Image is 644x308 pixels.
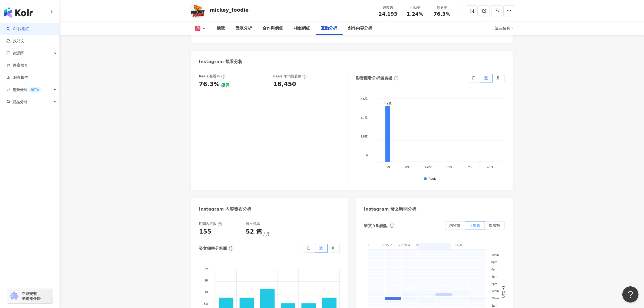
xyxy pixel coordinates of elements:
[199,221,222,226] div: 期間內容數
[204,290,208,294] tspan: 13
[405,165,411,169] tspan: 6/15
[364,206,417,212] div: Instagram 發文時間分析
[495,24,514,33] div: 近三個月
[12,84,41,96] span: 趨勢分析
[321,25,337,32] div: 互動分析
[199,228,212,236] div: 155
[489,224,500,228] span: 觀看數
[263,25,283,32] div: 合作與價值
[9,292,19,300] img: chrome extension
[379,11,397,17] span: 24,193
[204,279,208,282] tspan: 18
[6,38,24,44] a: 找貼文
[467,165,471,169] tspan: 7/6
[491,304,497,307] tspan: 8am
[497,76,500,80] span: 月
[199,246,227,251] div: 發文頻率分析圖
[199,80,220,89] div: 76.3%
[210,6,249,13] div: mickey_foodie
[407,11,423,17] span: 1.24%
[434,11,450,17] span: 76.3%
[491,290,499,293] tspan: 12pm
[393,75,399,81] span: info-circle
[366,154,368,157] tspan: 0
[221,83,230,89] div: 優秀
[446,165,452,169] tspan: 6/29
[405,5,425,10] div: 互動率
[428,177,436,181] div: Reels
[7,289,52,303] a: chrome extension立即安裝 瀏覽器外掛
[491,282,497,286] tspan: 2pm
[199,59,243,65] div: Instagram 觀看分析
[294,25,310,32] div: 相似網紅
[217,25,225,32] div: 總覽
[29,87,41,93] div: BETA
[6,63,28,68] a: 商案媒合
[378,5,398,10] div: 追蹤數
[361,97,368,100] tspan: 5.5萬
[491,297,499,300] tspan: 10am
[361,116,368,119] tspan: 3.7萬
[12,47,24,59] span: 資源庫
[307,246,311,251] span: 日
[4,7,33,18] img: logo
[273,80,296,89] div: 18,450
[361,135,368,138] tspan: 1.8萬
[432,5,453,10] div: 觀看率
[385,165,390,169] tspan: 6/9
[332,246,335,251] span: 月
[491,253,499,257] tspan: 10pm
[199,206,252,212] div: Instagram 內容發布分析
[6,88,10,92] span: rise
[190,3,206,19] img: KOL Avatar
[348,25,372,32] div: 創作內容分析
[491,275,497,278] tspan: 4pm
[228,245,234,251] span: info-circle
[6,75,28,80] a: 洞察報告
[204,302,208,305] tspan: 8.8
[364,223,388,229] div: 發文互動熱點
[622,286,639,303] iframe: Help Scout Beacon - Open
[491,261,497,264] tspan: 8pm
[319,246,323,251] span: 週
[12,96,28,108] span: 競品分析
[425,165,432,169] tspan: 6/22
[199,74,226,79] div: Reels 觀看率
[491,268,497,271] tspan: 6pm
[450,224,461,228] span: 內容數
[484,76,488,80] span: 週
[389,223,395,229] span: info-circle
[273,74,307,79] div: Reels 平均觀看數
[472,76,476,80] span: 日
[486,165,493,169] tspan: 7/13
[356,76,392,81] div: 影音觀看分析儀表板
[263,232,270,236] span: 月
[501,286,506,298] text: UTC +8
[246,228,262,236] div: 52 篇
[236,25,252,32] div: 受眾分析
[6,26,29,32] a: searchAI 找網紅
[204,267,208,271] tspan: 22
[22,291,41,301] span: 立即安裝 瀏覽器外掛
[246,221,260,226] div: 發文頻率
[469,224,481,228] span: 互動數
